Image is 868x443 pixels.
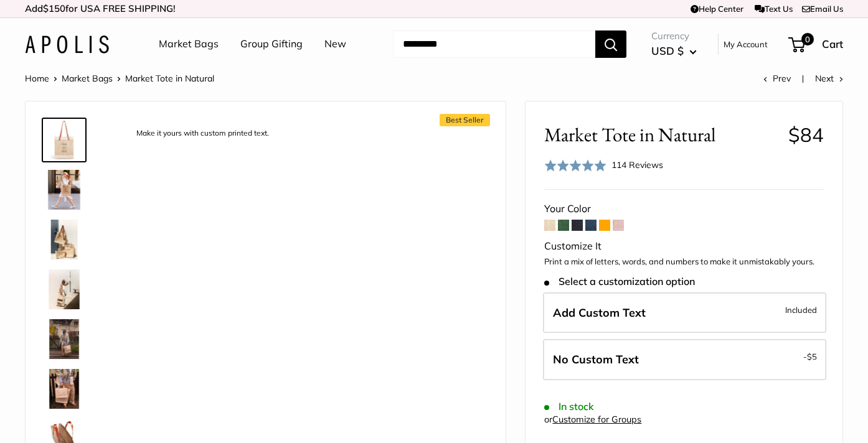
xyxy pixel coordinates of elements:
[42,217,87,262] a: description_The Original Market bag in its 4 native styles
[25,35,109,54] img: Apolis
[544,123,778,146] span: Market Tote in Natural
[42,118,87,162] a: description_Make it yours with custom printed text.
[130,125,275,142] div: Make it yours with custom printed text.
[544,401,593,413] span: In stock
[44,170,84,210] img: Market Tote in Natural
[42,167,87,212] a: Market Tote in Natural
[44,319,84,359] img: Market Tote in Natural
[25,73,49,84] a: Home
[42,317,87,361] a: Market Tote in Natural
[802,4,843,14] a: Email Us
[790,34,843,54] a: 0 Cart
[763,73,791,84] a: Prev
[544,411,641,428] div: or
[543,339,826,380] label: Leave Blank
[544,276,694,287] span: Select a customization option
[125,73,214,84] span: Market Tote in Natural
[785,302,817,317] span: Included
[42,267,87,312] a: description_Effortless style that elevates every moment
[651,27,697,45] span: Currency
[393,30,595,58] input: Search...
[42,366,87,411] a: Market Tote in Natural
[595,30,626,58] button: Search
[611,159,663,170] span: 114 Reviews
[724,37,768,52] a: My Account
[801,33,814,45] span: 0
[44,120,84,160] img: description_Make it yours with custom printed text.
[44,369,84,409] img: Market Tote in Natural
[651,41,697,61] button: USD $
[43,2,65,14] span: $150
[788,123,824,147] span: $84
[651,44,684,57] span: USD $
[324,35,346,54] a: New
[543,292,826,333] label: Add Custom Text
[815,73,843,84] a: Next
[544,256,824,268] p: Print a mix of letters, words, and numbers to make it unmistakably yours.
[807,352,817,361] span: $5
[755,4,793,14] a: Text Us
[552,414,641,425] a: Customize for Groups
[44,269,84,309] img: description_Effortless style that elevates every moment
[240,35,303,54] a: Group Gifting
[822,37,843,50] span: Cart
[553,352,639,366] span: No Custom Text
[159,35,219,54] a: Market Bags
[44,220,84,259] img: description_The Original Market bag in its 4 native styles
[440,114,490,126] span: Best Seller
[803,349,817,364] span: -
[62,73,113,84] a: Market Bags
[544,237,824,256] div: Customize It
[553,305,646,320] span: Add Custom Text
[691,4,743,14] a: Help Center
[25,70,214,86] nav: Breadcrumb
[544,200,824,218] div: Your Color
